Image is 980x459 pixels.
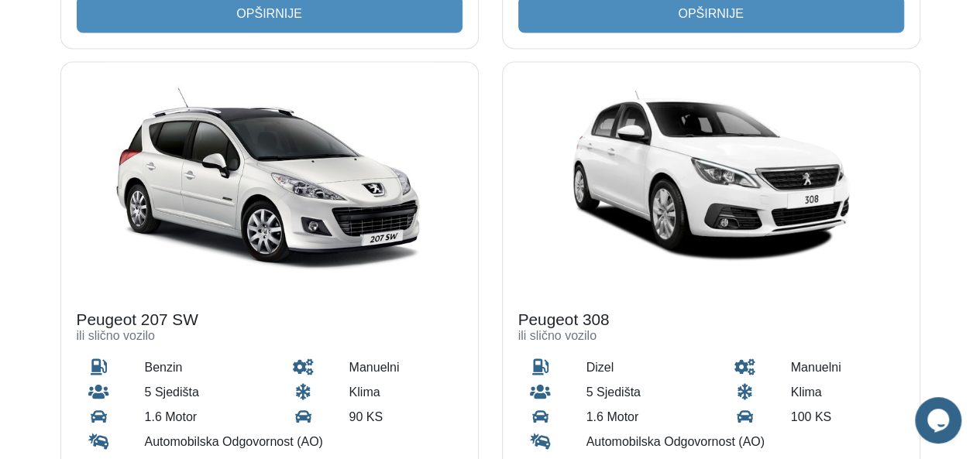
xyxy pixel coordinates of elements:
div: dizel [575,355,711,379]
div: manuelni [779,355,915,379]
h6: ili slično vozilo [518,327,904,342]
div: Klima [337,379,473,404]
div: 90 KS [337,404,473,429]
h4: Peugeot 207 SW [77,310,462,329]
div: 1.6 Motor [133,404,270,429]
img: Peugeot 207 SW [61,62,478,294]
div: Automobilska Odgovornost (AO) [133,429,474,454]
div: benzin [133,355,270,379]
div: manuelni [337,355,473,379]
div: Klima [779,379,915,404]
div: 1.6 Motor [575,404,711,429]
div: 5 Sjedišta [575,379,711,404]
div: 5 Sjedišta [133,379,270,404]
h6: ili slično vozilo [77,327,462,342]
div: Automobilska Odgovornost (AO) [575,429,916,454]
iframe: chat widget [915,397,965,444]
div: 100 KS [779,404,915,429]
h4: Peugeot 308 [518,310,904,329]
img: Peugeot 308 [503,62,920,294]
